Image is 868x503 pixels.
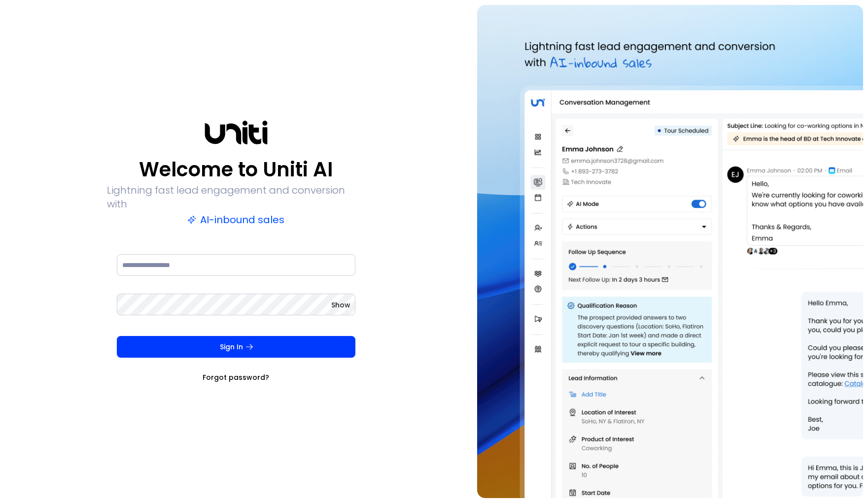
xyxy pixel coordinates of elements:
[477,5,863,498] img: auth-hero.png
[107,183,365,211] p: Lightning fast lead engagement and conversion with
[139,158,333,181] p: Welcome to Uniti AI
[331,300,350,310] button: Show
[187,213,284,227] p: AI-inbound sales
[117,336,355,358] button: Sign In
[203,372,269,382] a: Forgot password?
